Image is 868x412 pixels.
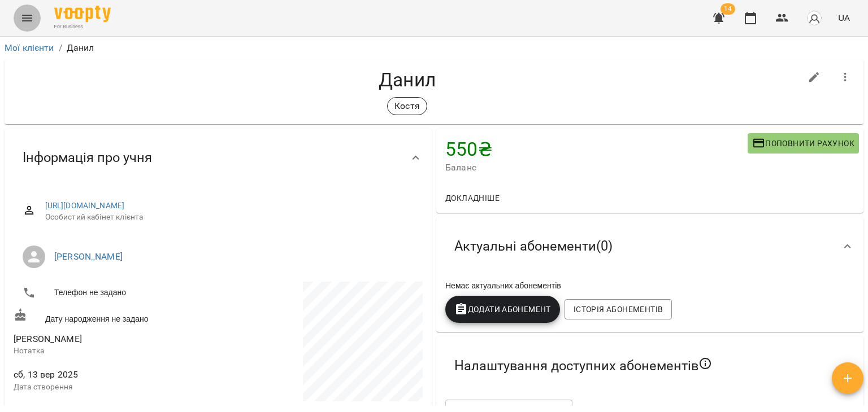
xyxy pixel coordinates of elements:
a: [URL][DOMAIN_NAME] [45,201,125,210]
a: [PERSON_NAME] [54,251,123,262]
h4: Данил [14,68,801,91]
span: Поповнити рахунок [752,137,854,150]
div: Налаштування доступних абонементів [436,336,863,395]
span: Докладніше [445,191,500,205]
button: Історія абонементів [565,299,672,319]
button: UA [834,7,854,28]
button: Докладніше [441,188,504,208]
div: Актуальні абонементи(0) [436,217,863,275]
img: Voopty Logo [54,6,111,22]
img: avatar_s.png [806,10,822,26]
div: Немає актуальних абонементів [443,278,857,293]
li: / [59,41,62,55]
p: Костя [394,99,420,113]
span: Баланс [445,161,748,174]
span: Інформація про учня [23,149,152,166]
nav: breadcrumb [5,41,863,55]
div: Дату народження не задано [11,306,218,327]
p: Данил [67,41,94,55]
span: For Business [54,23,111,30]
span: Історія абонементів [574,303,663,316]
button: Menu [14,5,41,32]
button: Додати Абонемент [445,296,560,323]
h4: 550 ₴ [445,138,748,161]
p: Дата створення [14,382,216,393]
span: сб, 13 вер 2025 [14,368,216,382]
span: Актуальні абонементи ( 0 ) [454,238,613,255]
span: Особистий кабінет клієнта [45,212,414,223]
p: Нотатка [14,345,216,357]
button: Поповнити рахунок [748,133,859,154]
a: Мої клієнти [5,42,54,53]
span: [PERSON_NAME] [14,334,82,344]
div: Костя [387,97,427,115]
svg: Якщо не обрано жодного, клієнт зможе побачити всі публічні абонементи [698,357,712,370]
span: Налаштування доступних абонементів [454,357,712,375]
span: UA [838,12,850,24]
div: Інформація про учня [5,129,432,187]
span: Додати Абонемент [454,303,551,316]
span: 14 [721,3,735,15]
li: Телефон не задано [14,282,216,304]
